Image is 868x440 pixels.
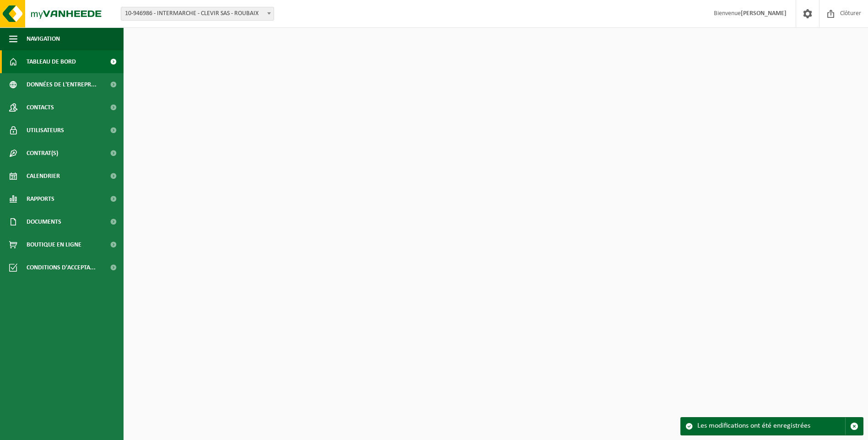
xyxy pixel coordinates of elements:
[27,50,76,73] span: Tableau de bord
[27,73,97,96] span: Données de l'entrepr...
[27,119,64,142] span: Utilisateurs
[27,188,54,210] span: Rapports
[27,233,81,256] span: Boutique en ligne
[697,418,845,435] div: Les modifications ont été enregistrées
[27,142,58,165] span: Contrat(s)
[27,165,60,188] span: Calendrier
[121,7,274,20] span: 10-946986 - INTERMARCHE - CLEVIR SAS - ROUBAIX
[27,96,54,119] span: Contacts
[741,10,787,17] strong: [PERSON_NAME]
[27,27,60,50] span: Navigation
[27,210,61,233] span: Documents
[27,256,96,279] span: Conditions d'accepta...
[121,7,274,21] span: 10-946986 - INTERMARCHE - CLEVIR SAS - ROUBAIX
